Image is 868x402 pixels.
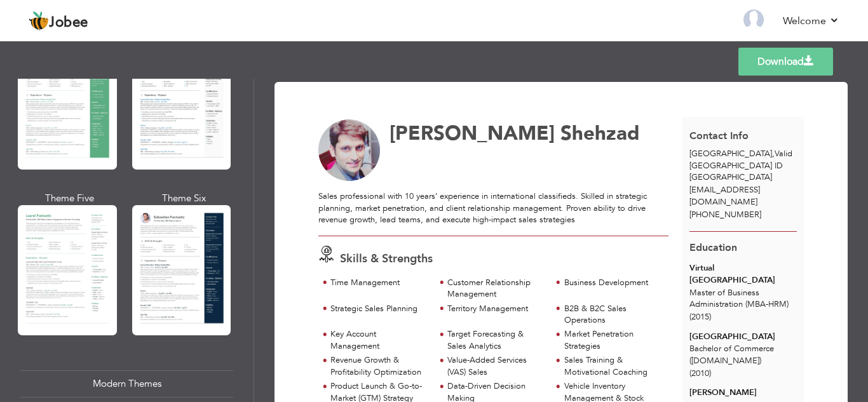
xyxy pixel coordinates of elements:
[318,191,668,226] p: Sales professional with 10 years’ experience in international classifieds. Skilled in strategic p...
[318,119,381,182] img: No image
[682,148,804,184] div: Valid [GEOGRAPHIC_DATA] ID
[564,328,661,352] div: Market Penetration Strategies
[689,387,797,399] div: [PERSON_NAME]
[564,277,661,289] div: Business Development
[689,184,760,208] span: [EMAIL_ADDRESS][DOMAIN_NAME]
[564,303,661,326] div: B2B & B2C Sales Operations
[447,354,545,378] div: Value-Added Services (VAS) Sales
[390,120,555,147] span: [PERSON_NAME]
[447,277,545,300] div: Customer Relationship Management
[330,328,428,352] div: Key Account Management
[447,328,545,352] div: Target Forecasting & Sales Analytics
[20,370,233,398] div: Modern Themes
[689,311,711,323] span: (2015)
[743,10,764,30] img: Profile Img
[783,13,839,29] a: Welcome
[340,251,433,267] span: Skills & Strengths
[20,192,119,205] div: Theme Five
[447,303,545,315] div: Territory Management
[689,171,772,183] span: [GEOGRAPHIC_DATA]
[135,192,234,205] div: Theme Six
[29,11,49,31] img: jobee.io
[49,16,88,30] span: Jobee
[564,354,661,378] div: Sales Training & Motivational Coaching
[689,209,761,220] span: [PHONE_NUMBER]
[330,277,428,289] div: Time Management
[738,48,833,76] a: Download
[689,148,772,159] span: [GEOGRAPHIC_DATA]
[560,120,640,147] span: Shehzad
[689,129,749,143] span: Contact Info
[689,331,797,343] div: [GEOGRAPHIC_DATA]
[689,241,737,255] span: Education
[772,148,775,159] span: ,
[330,303,428,315] div: Strategic Sales Planning
[689,368,711,379] span: (2010)
[29,11,88,31] a: Jobee
[689,287,789,311] span: Master of Business Administration (MBA-HRM)
[689,262,797,286] div: Virtual [GEOGRAPHIC_DATA]
[689,343,774,366] span: Bachelor of Commerce ([DOMAIN_NAME])
[330,354,428,378] div: Revenue Growth & Profitability Optimization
